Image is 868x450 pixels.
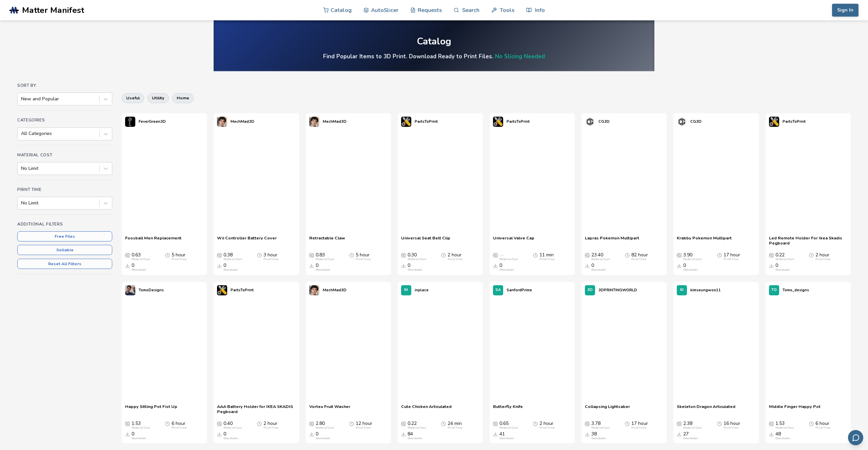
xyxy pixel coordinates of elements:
[499,421,518,430] div: 0.65
[17,83,112,88] h4: Sort By
[349,252,354,258] span: Average Print Time
[132,437,146,440] div: Downloads
[408,437,422,440] div: Downloads
[401,263,406,268] span: Downloads
[809,252,814,258] span: Average Print Time
[493,421,498,426] span: Average Cost
[769,421,774,426] span: Average Cost
[631,252,648,261] div: 82 hour
[223,431,238,440] div: 0
[125,421,130,426] span: Average Cost
[309,263,314,268] span: Downloads
[316,263,331,272] div: 0
[585,252,590,258] span: Average Cost
[139,118,166,125] p: FeverGreen3D
[591,263,606,272] div: 0
[323,118,347,125] p: MechMad3D
[585,117,595,127] img: CG3D's profile
[132,268,146,272] div: Downloads
[585,421,590,426] span: Average Cost
[404,288,408,292] span: IN
[591,252,610,261] div: 23.40
[769,235,847,246] a: Led Remote Holder For Ikea Skadis Pegboard
[21,96,22,102] input: New and Popular
[172,426,186,430] div: Print Time
[223,258,242,261] div: Material Cost
[493,263,498,268] span: Downloads
[401,252,406,258] span: Average Cost
[125,285,135,295] img: TomoDesigns's profile
[724,258,738,261] div: Print Time
[775,431,790,440] div: 48
[591,426,610,430] div: Material Cost
[499,431,514,440] div: 41
[417,36,451,47] div: Catalog
[223,263,238,272] div: 0
[631,426,646,430] div: Print Time
[441,421,446,426] span: Average Print Time
[683,258,702,261] div: Material Cost
[769,431,774,437] span: Downloads
[493,235,534,246] a: Universal Valve Cap
[223,426,242,430] div: Material Cost
[217,404,295,414] a: AAA Battery Holder for IKEA SKADIS Pegboard
[125,235,181,246] a: Foosball Men Replacement
[499,426,518,430] div: Material Cost
[316,252,334,261] div: 0.83
[783,287,809,294] p: Tomo_designs
[217,421,222,426] span: Average Cost
[17,245,112,255] button: Sellable
[493,404,523,414] span: Butterfly Knife
[316,437,331,440] div: Downloads
[309,404,350,414] a: Vortex Fruit Washer
[309,235,345,246] a: Retractable Claw
[398,113,441,130] a: PartsToPrint's profilePartsToPrint
[441,252,446,258] span: Average Print Time
[495,288,501,292] span: SA
[775,252,794,261] div: 0.22
[499,268,514,272] div: Downloads
[323,53,545,60] h4: Find Popular Items to 3D Print. Download Ready to Print Files.
[309,285,319,295] img: MechMad3D's profile
[769,263,774,268] span: Downloads
[815,258,830,261] div: Print Time
[132,252,150,261] div: 0.63
[401,117,411,127] img: PartsToPrint's profile
[309,421,314,426] span: Average Cost
[585,431,590,437] span: Downloads
[848,430,863,445] button: Send feedback via email
[17,259,112,269] button: Reset All Filters
[591,258,610,261] div: Material Cost
[683,437,698,440] div: Downloads
[680,288,684,292] span: KI
[415,118,438,125] p: PartsToPrint
[125,431,130,437] span: Downloads
[673,113,705,130] a: CG3D's profileCG3D
[122,113,169,130] a: FeverGreen3D's profileFeverGreen3D
[125,404,177,414] a: Happy Sitting Pot Fist Up
[769,404,821,414] a: Middle Finger Happy Pot
[832,4,859,17] button: Sign In
[401,421,406,426] span: Average Cost
[231,118,254,125] p: MechMad3D
[408,421,426,430] div: 0.22
[591,268,606,272] div: Downloads
[306,282,350,299] a: MechMad3D's profileMechMad3D
[625,421,630,426] span: Average Print Time
[769,252,774,258] span: Average Cost
[132,263,146,272] div: 0
[223,437,238,440] div: Downloads
[677,404,735,414] span: Skeleton Dragon Articulated
[316,268,331,272] div: Downloads
[257,252,262,258] span: Average Print Time
[21,131,22,136] input: All Categories
[677,235,732,246] a: Krabby Pokemon Multipart
[493,431,498,437] span: Downloads
[631,421,648,430] div: 17 hour
[683,421,702,430] div: 2.38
